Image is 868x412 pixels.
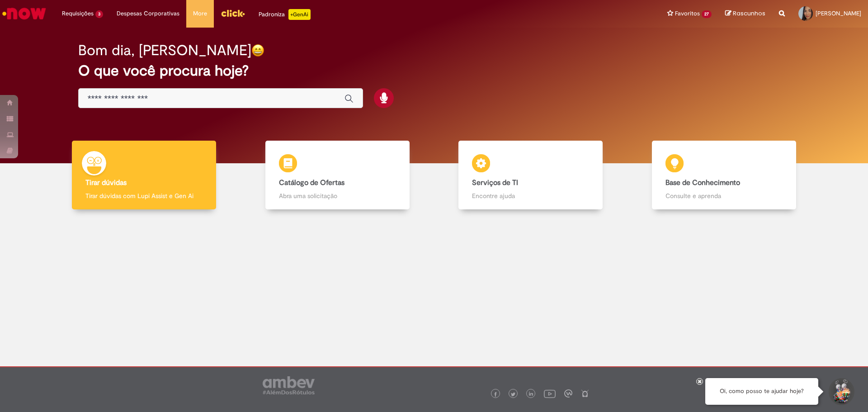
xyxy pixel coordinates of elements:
p: Abra uma solicitação [279,191,396,200]
a: Serviços de TI Encontre ajuda [434,141,627,210]
img: click_logo_yellow_360x200.png [221,6,245,20]
img: ServiceNow [1,5,47,23]
span: 3 [95,10,103,18]
span: [PERSON_NAME] [816,9,861,17]
a: Tirar dúvidas Tirar dúvidas com Lupi Assist e Gen Ai [47,141,241,210]
p: Consulte e aprenda [665,191,783,200]
img: logo_footer_twitter.png [511,392,515,397]
img: logo_footer_facebook.png [493,392,498,397]
img: logo_footer_ambev_rotulo_gray.png [263,376,315,394]
h2: O que você procura hoje? [78,63,790,79]
a: Catálogo de Ofertas Abra uma solicitação [241,141,434,210]
a: Rascunhos [725,9,765,18]
b: Tirar dúvidas [85,178,127,187]
img: happy-face.png [251,44,264,57]
span: Rascunhos [733,9,765,18]
b: Serviços de TI [472,178,518,187]
div: Oi, como posso te ajudar hoje? [705,378,818,405]
p: +GenAi [288,9,311,20]
span: Requisições [62,9,94,18]
b: Base de Conhecimento [665,178,740,187]
span: Favoritos [675,9,700,18]
button: Iniciar Conversa de Suporte [827,378,854,405]
p: Encontre ajuda [472,191,589,200]
h2: Bom dia, [PERSON_NAME] [78,43,251,58]
a: Base de Conhecimento Consulte e aprenda [627,141,821,210]
img: logo_footer_workplace.png [564,389,572,398]
span: 27 [702,10,712,18]
img: logo_footer_naosei.png [581,389,589,398]
img: logo_footer_linkedin.png [529,392,533,397]
div: Padroniza [259,9,311,20]
span: More [193,9,207,18]
b: Catálogo de Ofertas [279,178,344,187]
img: logo_footer_youtube.png [544,388,556,399]
p: Tirar dúvidas com Lupi Assist e Gen Ai [85,191,203,200]
span: Despesas Corporativas [117,9,179,18]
